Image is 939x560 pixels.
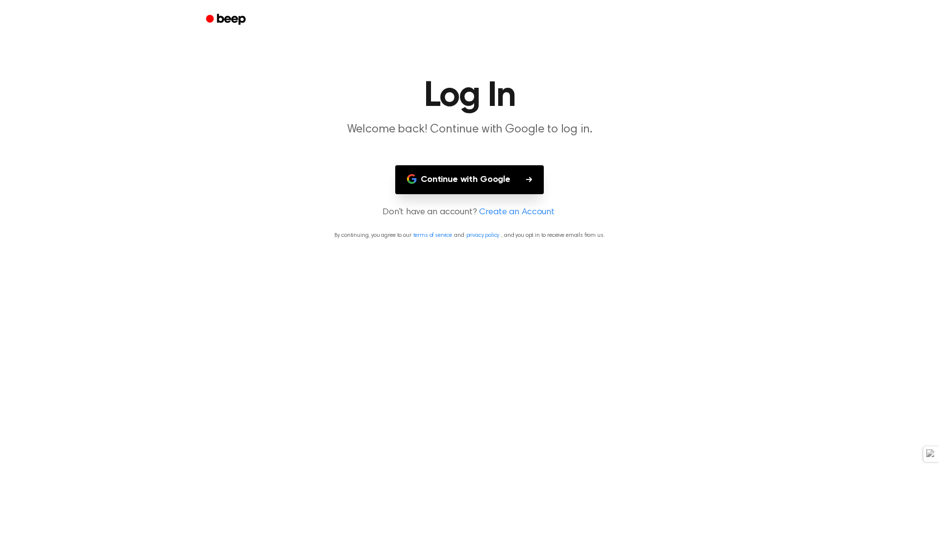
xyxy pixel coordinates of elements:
button: Continue with Google [395,165,544,194]
a: Beep [199,10,254,29]
a: terms of service [413,232,452,238]
p: Welcome back! Continue with Google to log in. [281,122,658,138]
p: Don't have an account? [12,206,927,219]
h1: Log In [219,78,721,114]
a: privacy policy [466,232,500,238]
a: Create an Account [479,206,555,219]
p: By continuing, you agree to our and , and you opt in to receive emails from us. [12,231,927,240]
